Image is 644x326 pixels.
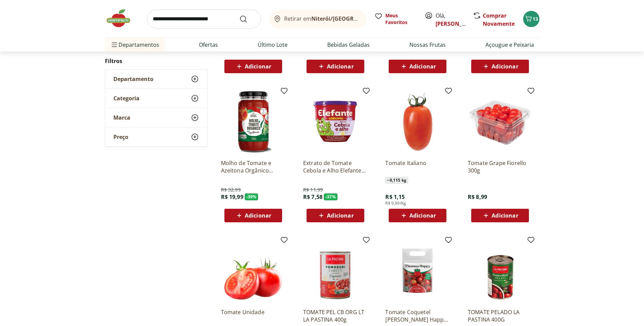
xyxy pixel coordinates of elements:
button: Categoria [105,89,207,108]
a: Bebidas Geladas [327,41,370,49]
button: Adicionar [389,209,446,222]
span: - 37 % [324,193,337,200]
span: R$ 19,99 [221,193,243,201]
a: Comprar Novamente [483,12,515,27]
button: Adicionar [389,60,446,73]
span: Adicionar [327,213,353,218]
span: - 39 % [245,193,258,200]
button: Adicionar [224,60,282,73]
span: Marca [113,114,130,121]
a: Tomate Italiano [385,159,450,174]
span: R$ 9,99/Kg [385,201,406,206]
img: TOMATE PELADO LA PASTINA 400G [468,239,532,303]
span: 13 [533,16,538,22]
span: Adicionar [245,64,271,69]
span: Adicionar [327,64,353,69]
a: [PERSON_NAME] [436,20,480,27]
span: Olá, [436,12,466,28]
a: Açougue e Peixaria [485,41,534,49]
img: Tomate Unidade [221,239,286,303]
span: Departamentos [110,37,159,53]
a: Último Lote [258,41,288,49]
img: Tomate Italiano [385,89,450,154]
span: ~ 0,115 kg [385,177,408,184]
a: Ofertas [199,41,218,49]
button: Adicionar [224,209,282,222]
span: Categoria [113,95,140,102]
span: Adicionar [409,213,436,218]
a: Extrato de Tomate Cebola e Alho Elefante 300g [303,159,368,174]
a: TOMATE PELADO LA PASTINA 400G [468,308,532,323]
a: Meus Favoritos [374,12,417,26]
a: Tomate Coquetel [PERSON_NAME] Happy 400g [385,308,450,323]
span: R$ 1,15 [385,193,405,201]
span: Retirar em [284,16,359,22]
button: Adicionar [471,60,529,73]
button: Marca [105,108,207,127]
a: Nossas Frutas [409,41,446,49]
span: Departamento [113,76,153,82]
span: Adicionar [492,64,518,69]
img: Molho de Tomate e Azeitona Orgânico Natural Da Terra 330g [221,89,286,154]
button: Departamento [105,69,207,88]
span: R$ 32,99 [221,186,241,193]
img: Hortifruti [105,8,139,28]
input: search [147,9,261,28]
button: Preço [105,127,207,146]
a: Tomate Grape Fiorello 300g [468,159,532,174]
span: R$ 11,99 [303,186,323,193]
button: Adicionar [307,60,364,73]
b: Niterói/[GEOGRAPHIC_DATA] [311,15,389,22]
button: Adicionar [307,209,364,222]
button: Adicionar [471,209,529,222]
h2: Filtros [105,54,207,68]
button: Retirar emNiterói/[GEOGRAPHIC_DATA] [269,9,366,28]
a: Tomate Unidade [221,308,286,323]
img: Extrato de Tomate Cebola e Alho Elefante 300g [303,89,368,154]
button: Carrinho [523,11,539,27]
button: Submit Search [239,15,256,23]
button: Menu [110,37,118,53]
img: Tomate Coquetel Thomas Happy 400g [385,239,450,303]
a: Molho de Tomate e Azeitona Orgânico Natural Da Terra 330g [221,159,286,174]
a: TOMATE PEL CB ORG LT LA PASTINA 400g [303,308,368,323]
span: Adicionar [492,213,518,218]
img: Tomate Grape Fiorello 300g [468,89,532,154]
span: Adicionar [409,64,436,69]
span: R$ 7,58 [303,193,323,201]
span: Adicionar [245,213,271,218]
span: Meus Favoritos [385,12,417,26]
span: R$ 8,99 [468,193,487,201]
img: TOMATE PEL CB ORG LT LA PASTINA 400g [303,239,368,303]
span: Preço [113,134,128,140]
